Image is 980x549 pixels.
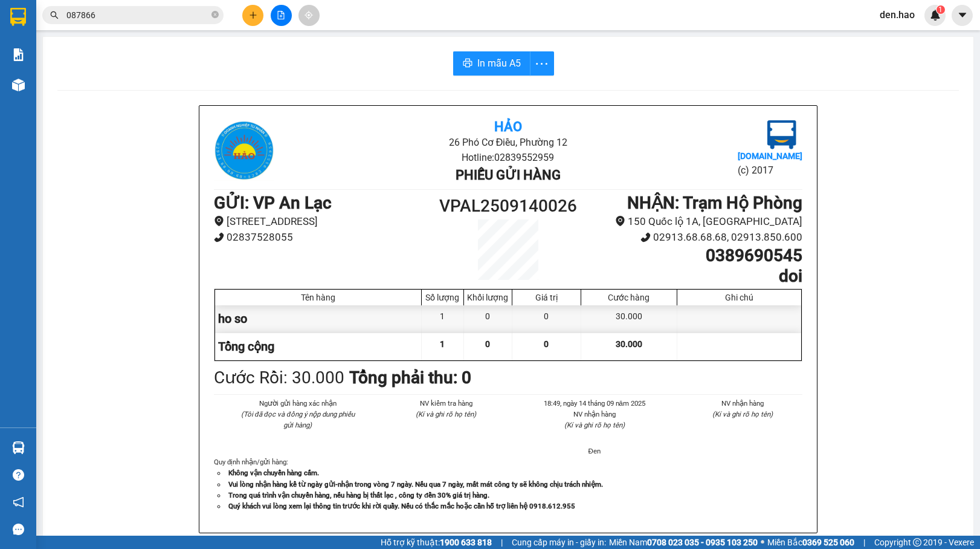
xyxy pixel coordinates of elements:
div: 1 [422,305,464,333]
div: Cước Rồi : 30.000 [214,365,344,391]
div: Quy định nhận/gửi hàng : [214,456,802,511]
li: Người gửi hàng xác nhận [238,398,358,409]
button: more [530,51,554,76]
div: 30.000 [581,305,677,333]
span: question-circle [13,469,24,481]
strong: Trong quá trình vận chuyển hàng, nếu hàng bị thất lạc , công ty đền 30% giá trị hàng. [228,491,489,499]
input: Tìm tên, số ĐT hoặc mã đơn [66,8,209,22]
li: 18:49, ngày 14 tháng 09 năm 2025 [535,398,654,409]
i: (Tôi đã đọc và đồng ý nộp dung phiếu gửi hàng) [241,410,355,429]
li: 150 Quốc lộ 1A, [GEOGRAPHIC_DATA] [582,213,802,230]
b: Hảo [494,119,522,134]
sup: 1 [936,5,945,14]
button: caret-down [952,5,973,26]
li: 02913.68.68.68, 02913.850.600 [582,229,802,245]
li: NV kiểm tra hàng [387,398,506,409]
span: printer [463,58,472,70]
div: Tên hàng [218,293,418,302]
b: Phiếu gửi hàng [456,167,561,183]
span: den.hao [870,7,924,22]
span: environment [214,216,224,226]
li: Hotline: 02839552959 [312,150,704,165]
span: Hỗ trợ kỹ thuật: [381,536,492,549]
span: 0 [485,339,490,349]
h1: VPAL2509140026 [434,193,582,219]
span: In mẫu A5 [477,56,521,71]
img: solution-icon [12,48,25,61]
span: copyright [913,538,921,547]
button: file-add [271,5,292,26]
b: [DOMAIN_NAME] [738,151,802,161]
b: NHẬN : Trạm Hộ Phòng [627,193,802,213]
div: 0 [464,305,512,333]
i: (Kí và ghi rõ họ tên) [416,410,476,418]
div: Ghi chú [680,293,798,302]
span: phone [640,232,651,242]
span: Cung cấp máy in - giấy in: [512,536,606,549]
button: printerIn mẫu A5 [453,51,530,76]
strong: Vui lòng nhận hàng kể từ ngày gửi-nhận trong vòng 7 ngày. Nếu qua 7 ngày, mất mát công ty sẽ khôn... [228,480,603,489]
span: phone [214,232,224,242]
img: icon-new-feature [930,10,941,21]
span: Tổng cộng [218,339,274,354]
li: 02837528055 [214,229,434,245]
li: NV nhận hàng [683,398,803,409]
span: aim [305,11,313,19]
i: (Kí và ghi rõ họ tên) [564,421,625,429]
li: (c) 2017 [738,163,802,178]
span: 1 [938,5,943,14]
span: 30.000 [616,339,642,349]
span: notification [13,496,24,508]
button: aim [298,5,320,26]
button: plus [242,5,263,26]
strong: 0708 023 035 - 0935 103 250 [647,538,758,547]
strong: 1900 633 818 [440,538,492,547]
h1: doi [582,266,802,287]
i: (Kí và ghi rõ họ tên) [712,410,773,418]
img: warehouse-icon [12,441,25,454]
span: | [501,536,503,549]
span: 0 [544,339,549,349]
img: logo.jpg [767,120,796,149]
span: message [13,524,24,535]
li: [STREET_ADDRESS] [214,213,434,230]
li: 26 Phó Cơ Điều, Phường 12 [312,135,704,150]
div: Khối lượng [467,293,509,302]
span: Miền Bắc [767,536,854,549]
div: 0 [512,305,581,333]
span: Miền Nam [609,536,758,549]
img: warehouse-icon [12,79,25,91]
span: 1 [440,339,445,349]
span: ⚪️ [761,540,764,545]
div: Số lượng [425,293,460,302]
span: environment [615,216,625,226]
b: Tổng phải thu: 0 [349,368,471,388]
span: close-circle [211,10,219,21]
b: GỬI : VP An Lạc [214,193,332,213]
li: Đen [535,446,654,456]
span: close-circle [211,11,219,18]
span: caret-down [957,10,968,21]
img: logo.jpg [214,120,274,181]
strong: 0369 525 060 [802,538,854,547]
strong: Quý khách vui lòng xem lại thông tin trước khi rời quầy. Nếu có thắc mắc hoặc cần hỗ trợ liên hệ ... [228,502,575,510]
span: search [50,11,59,19]
span: more [530,56,553,71]
div: ho so [215,305,422,333]
span: plus [249,11,257,19]
img: logo-vxr [10,8,26,26]
h1: 0389690545 [582,245,802,266]
div: Giá trị [515,293,578,302]
span: | [863,536,865,549]
li: NV nhận hàng [535,409,654,420]
strong: Không vận chuyển hàng cấm. [228,469,319,477]
div: Cước hàng [584,293,674,302]
span: file-add [277,11,285,19]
